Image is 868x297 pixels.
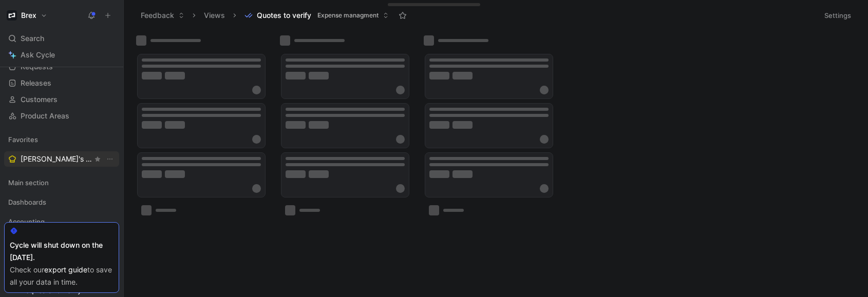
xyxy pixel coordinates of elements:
[820,8,856,23] button: Settings
[21,78,51,88] span: Releases
[240,8,393,23] button: Quotes to verifyExpense managment
[4,214,119,229] div: Accounting
[317,10,379,21] span: Expense managment
[4,175,119,190] div: Main section
[21,32,44,45] span: Search
[21,94,58,105] span: Customers
[4,151,119,167] a: [PERSON_NAME]'s RequestsView actions
[4,92,119,107] a: Customers
[10,264,114,288] div: Check our to save all your data in time.
[21,111,69,121] span: Product Areas
[4,194,119,210] div: Dashboards
[105,154,115,164] button: View actions
[4,47,119,63] a: Ask Cycle
[7,10,17,21] img: Brex
[4,108,119,124] a: Product Areas
[4,175,119,193] div: Main section
[4,194,119,213] div: Dashboards
[4,31,119,46] div: Search
[4,75,119,91] a: Releases
[8,197,46,207] span: Dashboards
[21,49,55,61] span: Ask Cycle
[4,132,119,147] div: Favorites
[8,216,45,227] span: Accounting
[44,265,87,274] a: export guide
[21,11,36,20] h1: Brex
[4,8,50,23] button: BrexBrex
[8,134,38,145] span: Favorites
[257,10,311,21] span: Quotes to verify
[8,177,49,188] span: Main section
[199,8,230,23] button: Views
[136,8,189,23] button: Feedback
[10,239,114,264] div: Cycle will shut down on the [DATE].
[21,154,92,164] span: [PERSON_NAME]'s Requests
